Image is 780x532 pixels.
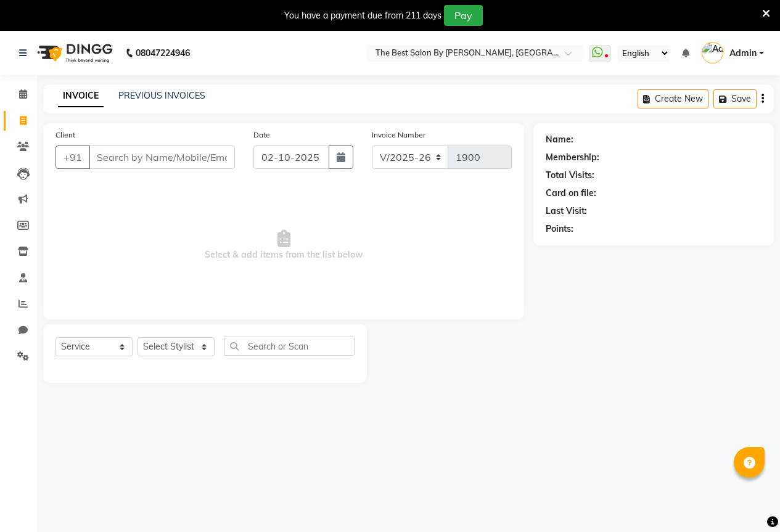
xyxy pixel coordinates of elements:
[713,89,757,108] button: Save
[546,205,587,218] div: Last Visit:
[638,89,708,108] button: Create New
[546,151,599,164] div: Membership:
[372,129,425,141] label: Invoice Number
[89,145,235,169] input: Search by Name/Mobile/Email/Code
[546,223,573,235] div: Points:
[444,5,483,26] button: Pay
[58,85,104,107] a: INVOICE
[118,90,205,101] a: PREVIOUS INVOICES
[253,129,270,141] label: Date
[136,36,190,70] b: 08047224946
[31,36,116,70] img: logo
[546,187,596,200] div: Card on file:
[224,337,355,356] input: Search or Scan
[546,169,594,182] div: Total Visits:
[55,184,512,307] span: Select & add items from the list below
[546,133,573,146] div: Name:
[702,42,723,63] img: Admin
[284,9,441,22] div: You have a payment due from 211 days
[55,145,90,169] button: +91
[55,129,75,141] label: Client
[729,47,757,60] span: Admin
[728,483,768,520] iframe: chat widget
